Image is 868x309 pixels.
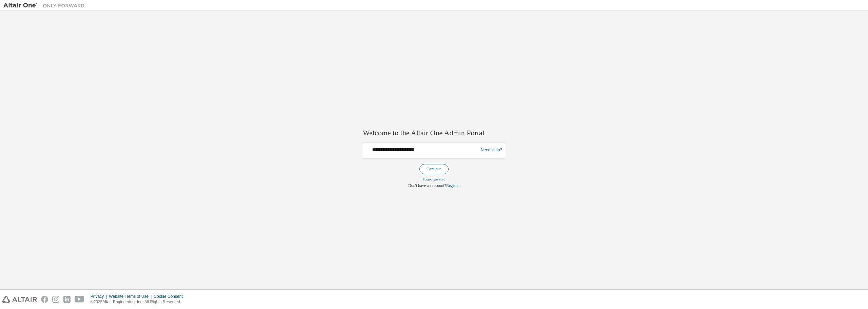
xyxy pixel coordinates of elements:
[423,177,446,181] a: Forgot password
[446,183,460,188] a: Register
[52,296,59,303] img: instagram.svg
[109,294,154,299] div: Website Terms of Use
[408,183,446,188] span: Don't have an account?
[75,296,84,303] img: youtube.svg
[63,296,71,303] img: linkedin.svg
[2,296,37,303] img: altair_logo.svg
[91,294,109,299] div: Privacy
[419,164,449,174] button: Continue
[481,150,502,151] a: Need Help?
[3,2,88,9] img: Altair One
[363,129,505,138] h2: Welcome to the Altair One Admin Portal
[154,294,186,299] div: Cookie Consent
[91,299,187,305] p: © 2025 Altair Engineering, Inc. All Rights Reserved.
[41,296,48,303] img: facebook.svg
